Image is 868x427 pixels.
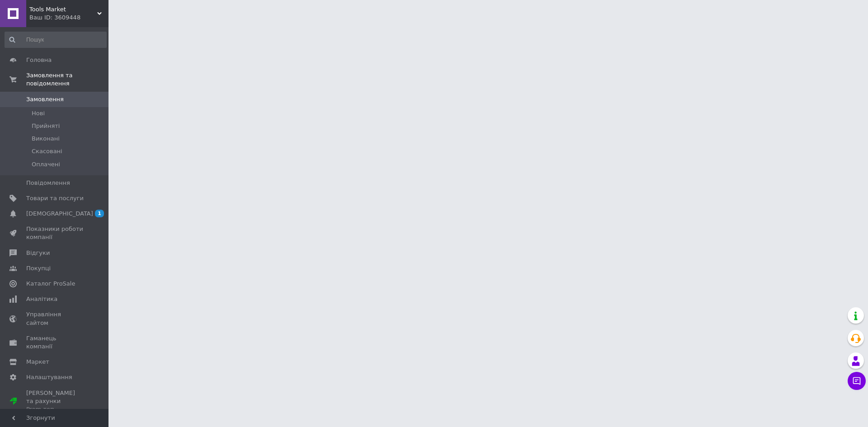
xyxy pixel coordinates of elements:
[848,372,866,390] button: Чат з покупцем
[26,334,84,351] span: Гаманець компанії
[26,373,72,381] span: Налаштування
[32,135,60,143] span: Виконані
[26,56,52,64] span: Головна
[32,109,45,117] span: Нові
[32,122,60,130] span: Прийняті
[26,358,49,366] span: Маркет
[29,5,97,14] span: Tools Market
[95,210,104,217] span: 1
[32,147,62,155] span: Скасовані
[26,210,93,218] span: [DEMOGRAPHIC_DATA]
[26,310,84,327] span: Управління сайтом
[26,95,64,103] span: Замовлення
[26,225,84,241] span: Показники роботи компанії
[26,71,108,88] span: Замовлення та повідомлення
[26,264,51,272] span: Покупці
[26,280,75,288] span: Каталог ProSale
[26,249,50,257] span: Відгуки
[26,405,84,413] div: Prom топ
[26,194,84,202] span: Товари та послуги
[5,32,107,48] input: Пошук
[32,160,60,169] span: Оплачені
[26,389,84,414] span: [PERSON_NAME] та рахунки
[29,14,108,22] div: Ваш ID: 3609448
[26,179,70,187] span: Повідомлення
[26,295,57,303] span: Аналітика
